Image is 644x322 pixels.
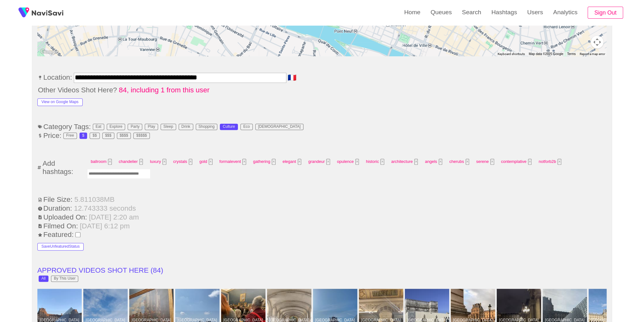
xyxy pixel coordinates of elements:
div: Play [148,125,155,129]
span: 84, including 1 from this user [118,86,210,94]
span: [DATE] 2:20 am [88,213,140,221]
button: Tag at index 5 with value 137561 focussed. Press backspace to remove [242,159,246,165]
span: crystals [171,157,194,167]
span: ballroom [89,157,113,167]
div: All [41,276,46,281]
span: Price: [37,132,62,140]
div: [DEMOGRAPHIC_DATA] [258,125,301,129]
a: Open this area in Google Maps (opens a new window) [39,48,60,56]
span: opulence [335,157,361,167]
div: $$$$$ [136,133,147,138]
div: $$$$ [120,133,128,138]
div: Party [131,125,139,129]
span: Duration: [37,204,73,213]
span: Featured: [37,231,74,239]
div: Drink [182,125,190,129]
button: Tag at index 10 with value 2444 focussed. Press backspace to remove [380,159,384,165]
li: APPROVED VIDEOS SHOT HERE ( 84 ) [37,266,607,275]
button: Tag at index 11 with value 2391 focussed. Press backspace to remove [414,159,418,165]
img: fireSpot [16,5,32,21]
span: Category Tags: [37,123,92,131]
div: Free [66,133,74,138]
button: Tag at index 1 with value 3844 focussed. Press backspace to remove [139,159,143,165]
button: Tag at index 16 with value notforb2b focussed. Press backspace to remove [558,159,561,165]
button: View on Google Maps [37,98,83,106]
div: $$ [92,133,97,138]
span: luxury [148,157,168,167]
div: Shopping [199,125,215,129]
a: Terms (opens in new tab) [567,52,576,56]
span: Filmed On: [37,222,79,230]
span: serene [474,157,496,167]
button: Tag at index 12 with value 4073 focussed. Press backspace to remove [439,159,443,165]
button: Tag at index 14 with value 2289 focussed. Press backspace to remove [490,159,494,165]
div: By This User [54,276,75,281]
button: SaveUnfeaturedStatus [37,243,84,251]
span: cherubs [447,157,471,167]
span: chandelier [117,157,145,167]
span: formalevent [218,157,248,167]
div: Eco [243,125,250,129]
span: File Size: [37,195,73,204]
button: Sign Out [588,7,623,19]
div: Culture [223,125,235,129]
span: gathering [251,157,277,167]
button: Keyboard shortcuts [498,52,525,56]
span: Location: [37,73,73,82]
div: Sleep [163,125,173,129]
button: Tag at index 7 with value 4294 focussed. Press backspace to remove [298,159,302,165]
div: $$$ [105,133,112,138]
div: $ [82,133,85,138]
button: Tag at index 4 with value 3440 focussed. Press backspace to remove [209,159,213,165]
button: Tag at index 2 with value 2923 focussed. Press backspace to remove [163,159,166,165]
span: elegant [281,157,303,167]
span: [DATE] 6:12 pm [79,222,131,230]
input: Enter tag here and press return [87,169,150,179]
button: Tag at index 13 with value 343118 focussed. Press backspace to remove [466,159,469,165]
span: contemplative [499,157,534,167]
span: 🇫🇷 [287,74,297,81]
a: View on Google Maps [37,97,83,105]
button: Map camera controls [591,36,603,48]
div: Eat [96,125,101,129]
button: Tag at index 9 with value 52141 focussed. Press backspace to remove [355,159,359,165]
button: Tag at index 3 with value 141199 focussed. Press backspace to remove [189,159,193,165]
span: grandeur [306,157,332,167]
span: Other Videos Shot Here? [37,86,118,94]
button: Tag at index 0 with value 77592 focussed. Press backspace to remove [108,159,112,165]
span: Add hashtags: [42,159,86,176]
span: gold [197,157,214,167]
span: 5.811038 MB [74,195,115,204]
div: Explore [110,125,123,129]
a: Report a map error [579,52,605,56]
span: architecture [389,157,420,167]
span: historic [364,157,386,167]
span: angels [423,157,444,167]
button: Tag at index 15 with value 3457 focussed. Press backspace to remove [528,159,532,165]
span: Uploaded On: [37,213,88,221]
img: fireSpot [32,9,63,16]
span: notforb2b [537,157,563,167]
img: Google [39,48,60,56]
button: Tag at index 6 with value 2623 focussed. Press backspace to remove [272,159,276,165]
button: Tag at index 8 with value 12725 focussed. Press backspace to remove [326,159,330,165]
span: 12.743333 seconds [73,204,136,213]
span: Map data ©2025 Google [529,52,563,56]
